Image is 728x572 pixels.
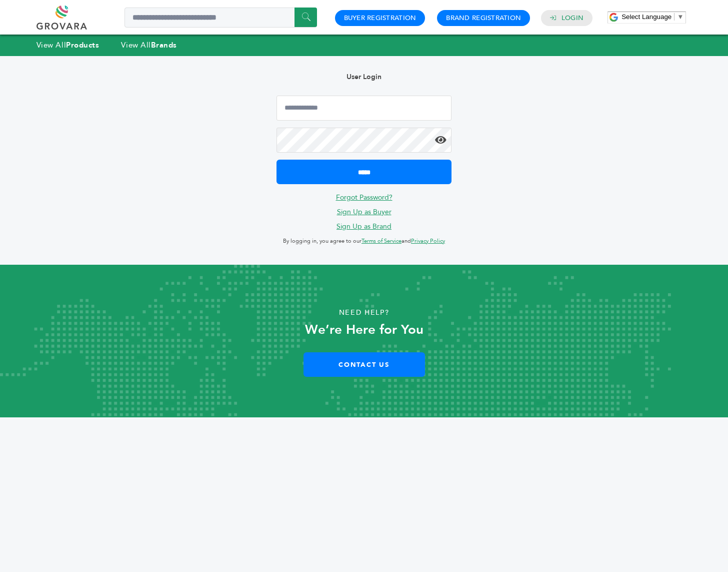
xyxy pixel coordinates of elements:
[411,237,445,245] a: Privacy Policy
[121,40,177,50] a: View AllBrands
[276,128,451,153] input: Password
[336,193,392,202] a: Forgot Password?
[36,40,99,50] a: View AllProducts
[305,321,423,339] strong: We’re Here for You
[36,305,691,320] p: Need Help?
[561,14,583,23] a: Login
[124,8,317,28] input: Search a product or brand...
[346,72,381,82] b: User Login
[621,13,671,21] span: Select Language
[276,235,451,247] p: By logging in, you agree to our and
[66,40,99,50] strong: Products
[677,13,683,21] span: ▼
[276,96,451,121] input: Email Address
[336,222,391,231] a: Sign Up as Brand
[621,13,683,21] a: Select Language​
[446,14,521,23] a: Brand Registration
[361,237,401,245] a: Terms of Service
[151,40,177,50] strong: Brands
[337,207,391,217] a: Sign Up as Buyer
[344,14,416,23] a: Buyer Registration
[674,13,674,21] span: ​
[303,352,425,377] a: Contact Us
